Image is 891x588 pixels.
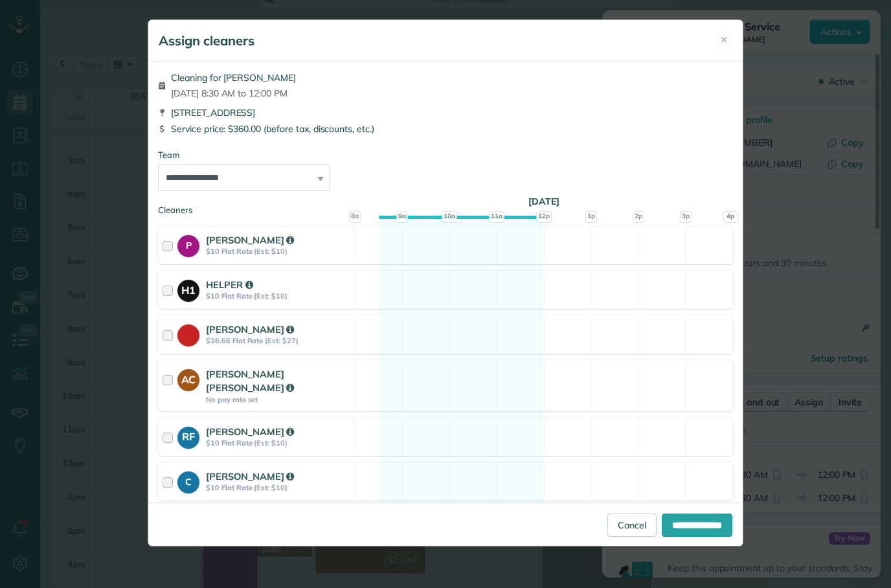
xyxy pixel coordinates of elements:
strong: $10 Flat Rate (Est: $10) [206,483,351,492]
strong: [PERSON_NAME] [206,323,294,335]
div: Team [158,149,733,161]
span: ✕ [721,34,728,46]
strong: HELPER [206,278,253,291]
strong: $10 Flat Rate (Est: $10) [206,438,351,447]
strong: $10 Flat Rate (Est: $10) [206,247,351,256]
strong: [PERSON_NAME] [PERSON_NAME] [206,368,294,394]
span: Cleaning for [PERSON_NAME] [171,71,296,84]
strong: $10 Flat Rate (Est: $10) [206,291,351,300]
strong: [PERSON_NAME] [206,234,294,246]
strong: AC [177,369,199,387]
a: Cancel [607,514,657,537]
span: [DATE] 8:30 AM to 12:00 PM [171,87,296,100]
div: [STREET_ADDRESS] [158,106,733,119]
strong: P [177,235,199,253]
div: Service price: $360.00 (before tax, discounts, etc.) [158,122,733,135]
strong: C [177,471,199,489]
strong: [PERSON_NAME] [206,470,294,482]
strong: [PERSON_NAME] [206,425,294,438]
strong: RF [177,427,199,445]
strong: H1 [177,280,199,298]
strong: No pay rate set [206,395,351,404]
h5: Assign cleaners [159,32,254,50]
strong: $26.66 Flat Rate (Est: $27) [206,336,351,345]
div: Cleaners [158,204,733,208]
